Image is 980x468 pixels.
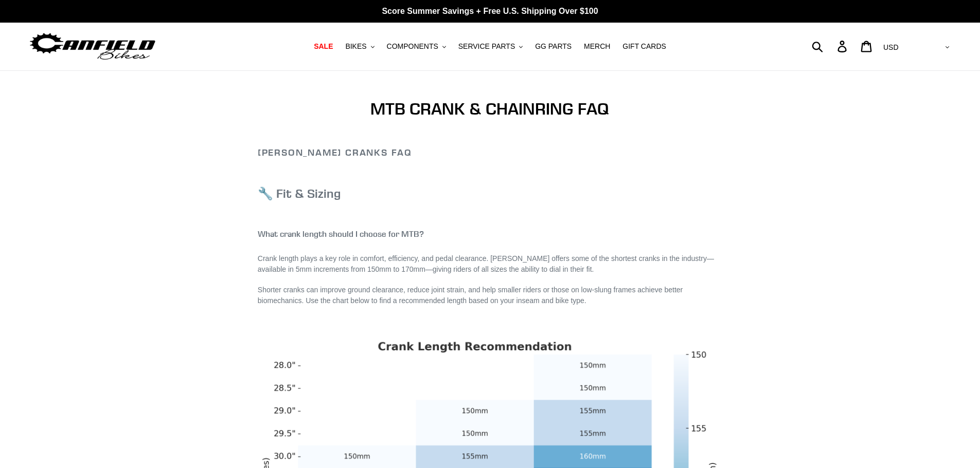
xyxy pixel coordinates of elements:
span: SALE [314,42,333,51]
img: Canfield Bikes [28,30,157,63]
span: SERVICE PARTS [458,42,515,51]
a: GIFT CARDS [617,40,671,53]
span: GG PARTS [535,42,572,51]
span: BIKES [345,42,366,51]
span: MERCH [584,42,610,51]
span: COMPONENTS [387,42,438,51]
p: Shorter cranks can improve ground clearance, reduce joint strain, and help smaller riders or thos... [258,285,722,306]
p: Crank length plays a key role in comfort, efficiency, and pedal clearance. [PERSON_NAME] offers s... [258,253,722,275]
a: MERCH [579,40,615,53]
a: SALE [309,40,338,53]
input: Search [817,35,844,58]
h3: 🔧 Fit & Sizing [258,186,722,201]
h1: MTB CRANK & CHAINRING FAQ [258,99,722,119]
h4: What crank length should I choose for MTB? [258,229,722,239]
button: COMPONENTS [382,40,451,53]
span: GIFT CARDS [622,42,666,51]
h2: [PERSON_NAME] Cranks FAQ [258,147,722,158]
button: SERVICE PARTS [453,40,528,53]
a: GG PARTS [530,40,577,53]
button: BIKES [340,40,379,53]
